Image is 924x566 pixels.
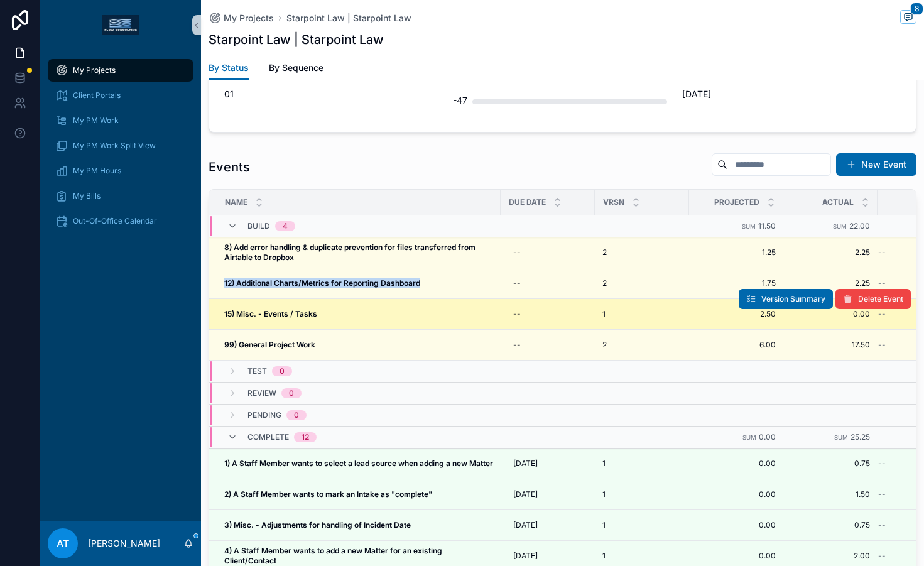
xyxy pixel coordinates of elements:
span: -- [878,551,886,561]
a: 8) Add error handling & duplicate prevention for files transferred from Airtable to Dropbox [224,242,493,263]
span: 01 [224,88,443,101]
span: Starpoint Law | Starpoint Law [286,12,411,24]
img: App logo [102,15,139,35]
a: Client Portals [48,84,193,107]
a: [DATE] [508,546,587,566]
span: By Status [209,62,249,74]
span: -- [878,278,886,288]
div: -- [513,340,521,350]
h1: Starpoint Law | Starpoint Law [209,31,384,48]
a: 0.00 [697,520,776,530]
span: My PM Hours [73,166,121,176]
a: 1 [602,551,682,561]
a: 1.50 [791,489,870,499]
a: 12) Additional Charts/Metrics for Reporting Dashboard [224,278,493,288]
a: 1 [602,520,682,530]
a: 1 [602,459,682,469]
a: 0.75 [791,459,870,469]
span: AT [57,536,69,551]
span: 2.50 [697,309,776,319]
a: 15) Misc. - Events / Tasks [224,309,493,319]
small: Sum [742,434,756,441]
a: 4) A Staff Member wants to add a new Matter for an existing Client/Contact [224,546,493,566]
a: My PM Work Split View [48,134,193,157]
a: By Sequence [269,57,323,82]
a: Out-Of-Office Calendar [48,210,193,232]
span: -- [878,248,886,258]
a: [DATE] [508,484,587,504]
span: My Projects [224,12,274,24]
span: -- [878,459,886,469]
span: -- [878,340,886,350]
div: -- [513,309,521,319]
a: -- [508,273,587,293]
a: [DATE] [508,454,587,474]
small: Sum [834,434,848,441]
span: [DATE] [513,520,538,530]
a: My Projects [209,12,274,24]
a: 2.00 [791,551,870,561]
span: 1 [602,489,606,499]
span: -- [878,520,886,530]
div: 12 [302,432,309,442]
button: New Event [836,153,916,176]
div: 4 [283,221,288,231]
a: 0.00 [697,551,776,561]
span: Test [247,366,267,376]
strong: 1) A Staff Member wants to select a lead source when adding a new Matter [224,459,493,468]
a: 1.25 [697,248,776,258]
small: Sum [742,223,756,230]
button: Version Summary [739,289,833,309]
strong: 4) A Staff Member wants to add a new Matter for an existing Client/Contact [224,546,444,565]
span: Version Summary [761,294,825,304]
span: Out-Of-Office Calendar [73,216,157,226]
a: 0.00 [697,459,776,469]
span: [DATE] [682,88,901,101]
span: Actual [822,197,854,207]
a: 99) General Project Work [224,340,493,350]
a: My Bills [48,185,193,207]
a: [DATE] [508,515,587,535]
strong: 2) A Staff Member wants to mark an Intake as "complete" [224,489,432,499]
span: Build [247,221,270,231]
a: 2 [602,278,682,288]
a: 1) A Staff Member wants to select a lead source when adding a new Matter [224,459,493,469]
span: 1 [602,459,606,469]
a: By Status [209,57,249,80]
span: 8 [910,3,923,15]
div: -- [513,248,521,258]
a: 17.50 [791,340,870,350]
span: 2 [602,248,607,258]
span: Client Portals [73,90,121,101]
span: [DATE] [513,489,538,499]
a: 2.25 [791,278,870,288]
div: -- [513,278,521,288]
a: 2) A Staff Member wants to mark an Intake as "complete" [224,489,493,499]
span: 0.00 [759,432,776,442]
a: 2.25 [791,248,870,258]
strong: 8) Add error handling & duplicate prevention for files transferred from Airtable to Dropbox [224,242,477,262]
span: 1 [602,309,606,319]
div: scrollable content [40,50,201,249]
div: -47 [453,88,467,113]
button: Delete Event [835,289,911,309]
span: 1 [602,551,606,561]
a: -- [508,304,587,324]
a: My PM Hours [48,160,193,182]
span: 0.00 [791,309,870,319]
span: My Projects [73,65,116,75]
a: -- [508,335,587,355]
strong: 3) Misc. - Adjustments for handling of Incident Date [224,520,411,530]
span: 2 [602,340,607,350]
a: 0.00 [697,489,776,499]
span: Due Date [509,197,546,207]
a: 0.75 [791,520,870,530]
a: 3) Misc. - Adjustments for handling of Incident Date [224,520,493,530]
